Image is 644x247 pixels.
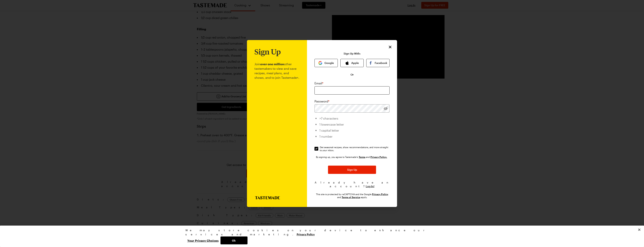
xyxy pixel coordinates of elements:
a: Tastemade Privacy Policy [370,155,387,158]
input: Get seasonal recipes, show recommendations, and more straight to your inbox. [314,147,318,151]
label: Email [314,81,323,86]
div: We may store cookies on your device to enhance our services and marketing. [185,228,456,236]
div: By signing up, you agree to Tastemade's and [316,155,388,159]
b: over one million [260,62,284,66]
span: Sign Up [347,168,357,172]
h1: Sign Up [254,48,281,56]
button: Your Privacy Choices [185,236,220,244]
button: Close [388,45,393,49]
span: 1 lowercase letter [319,123,344,126]
button: Facebook [366,59,390,67]
button: Ok [220,236,248,244]
span: 1 capital letter [319,129,339,132]
p: Sign Up With: [344,52,361,55]
button: Sign Up [328,166,376,174]
label: Password [314,99,329,104]
a: Google Terms of Service [342,195,360,199]
div: Privacy [185,228,456,244]
span: Or [351,73,354,77]
button: Close [635,226,643,234]
p: Join other tastemakers to view and save recipes, meal plans, and shows, and to join Tastemade+. [254,56,299,196]
span: >7 characters [319,117,338,120]
span: Already have an account? [315,181,390,188]
button: Apple [340,59,364,67]
span: 1 number [319,135,333,138]
button: Google [314,59,338,67]
span: Get seasonal recipes, show recommendations, and more straight to your inbox. [320,146,390,152]
div: This site is protected by reCAPTCHA and the Google and apply. [314,193,390,199]
a: Tastemade Terms of Service [359,155,365,158]
a: More information about your privacy, opens in a new tab [297,232,315,236]
button: Log In! [366,184,374,188]
a: Google Privacy Policy [372,192,388,196]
